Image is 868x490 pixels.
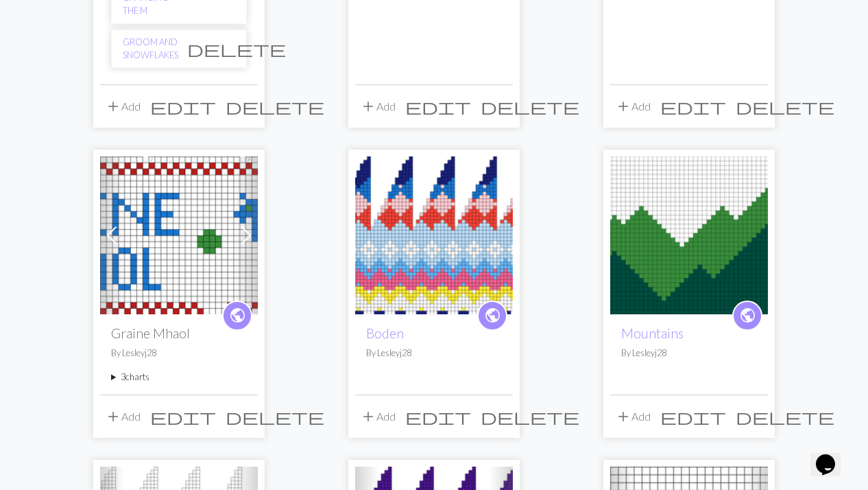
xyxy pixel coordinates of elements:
[355,227,513,240] a: BODEN FINAL VERSION
[731,404,839,430] button: Delete
[660,98,726,115] i: Edit
[660,97,726,116] span: edit
[229,305,246,326] span: public
[400,404,476,430] button: Edit
[610,404,655,430] button: Add
[400,93,476,119] button: Edit
[739,302,756,329] i: public
[484,305,501,326] span: public
[150,408,216,425] i: Edit
[145,404,221,430] button: Edit
[810,435,854,476] iframe: chat widget
[731,93,839,119] button: Delete
[739,305,756,326] span: public
[221,93,329,119] button: Delete
[100,93,145,119] button: Add
[221,404,329,430] button: Delete
[105,407,121,426] span: add
[222,301,252,331] a: public
[111,347,247,360] p: By Lesleyj28
[355,156,513,314] img: BODEN FINAL VERSION
[476,93,584,119] button: Delete
[111,325,247,341] h2: Graine Mhaol
[660,407,726,426] span: edit
[405,97,471,116] span: edit
[476,404,584,430] button: Delete
[226,97,324,116] span: delete
[736,97,834,116] span: delete
[187,39,286,58] span: delete
[100,156,258,314] img: GRAINE MHAOL FINAL VERSION SIDE 1
[360,407,376,426] span: add
[150,98,216,115] i: Edit
[732,301,762,331] a: public
[111,371,247,384] summary: 3charts
[477,301,507,331] a: public
[610,156,768,314] img: Mountains
[178,36,295,62] button: Delete chart
[484,302,501,329] i: public
[615,407,631,426] span: add
[355,93,400,119] button: Add
[366,347,502,360] p: By Lesleyj28
[150,97,216,116] span: edit
[355,404,400,430] button: Add
[405,98,471,115] i: Edit
[621,347,757,360] p: By Lesleyj28
[655,404,731,430] button: Edit
[405,407,471,426] span: edit
[660,408,726,425] i: Edit
[229,302,246,329] i: public
[615,97,631,116] span: add
[610,227,768,240] a: Mountains
[123,36,178,62] a: GROOM AND SNOWFLAKES
[100,404,145,430] button: Add
[736,407,834,426] span: delete
[405,408,471,425] i: Edit
[226,407,324,426] span: delete
[366,325,404,341] a: Boden
[481,97,579,116] span: delete
[621,325,684,341] a: Mountains
[150,407,216,426] span: edit
[655,93,731,119] button: Edit
[100,227,258,240] a: GRAINE MHAOL FINAL VERSION SIDE 1
[481,407,579,426] span: delete
[105,97,121,116] span: add
[610,93,655,119] button: Add
[360,97,376,116] span: add
[145,93,221,119] button: Edit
